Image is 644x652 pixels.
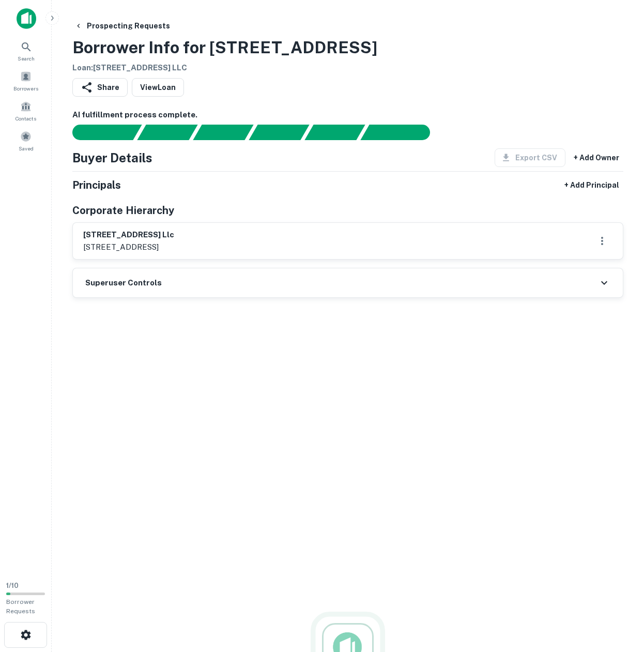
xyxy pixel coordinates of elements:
[3,67,49,95] a: Borrowers
[560,176,623,194] button: + Add Principal
[592,536,644,586] iframe: Chat Widget
[83,241,174,253] p: [STREET_ADDRESS]
[132,78,184,97] a: ViewLoan
[3,127,49,155] a: Saved
[3,37,49,65] a: Search
[72,203,174,218] h5: Corporate Hierarchy
[6,598,35,615] span: Borrower Requests
[17,8,36,29] img: capitalize-icon.png
[19,144,34,153] span: Saved
[83,229,174,241] h6: [STREET_ADDRESS] llc
[193,125,253,140] div: Documents found, AI parsing details...
[72,78,128,97] button: Share
[72,109,623,121] h6: AI fulfillment process complete.
[72,177,121,193] h5: Principals
[249,125,309,140] div: Principals found, AI now looking for contact information...
[570,148,623,167] button: + Add Owner
[18,54,35,63] span: Search
[60,125,137,140] div: Sending borrower request to AI...
[3,97,49,125] a: Contacts
[13,84,38,93] span: Borrowers
[70,17,174,35] button: Prospecting Requests
[85,277,162,289] h6: Superuser Controls
[361,125,442,140] div: AI fulfillment process complete.
[6,582,19,589] span: 1 / 10
[304,125,365,140] div: Principals found, still searching for contact information. This may take time...
[137,125,197,140] div: Your request is received and processing...
[16,114,36,123] span: Contacts
[72,62,377,74] h6: Loan : [STREET_ADDRESS] LLC
[72,148,152,167] h4: Buyer Details
[72,35,377,60] h3: Borrower Info for [STREET_ADDRESS]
